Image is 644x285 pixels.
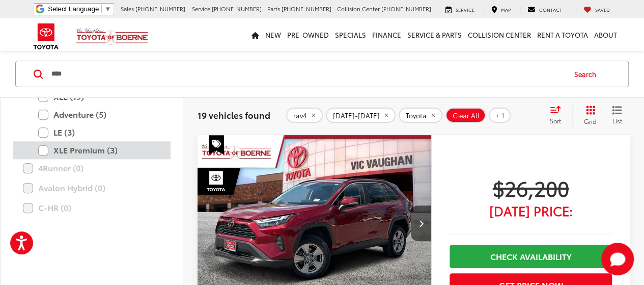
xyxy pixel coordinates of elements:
[411,205,431,241] button: Next image
[489,108,511,123] button: + 1
[612,117,622,125] span: List
[369,18,404,51] a: Finance
[381,5,431,13] span: [PHONE_NUMBER]
[456,6,474,13] span: Service
[601,243,634,275] svg: Start Chat
[293,112,307,120] span: rav4
[23,159,160,177] label: 4Runner (0)
[212,5,262,13] span: [PHONE_NUMBER]
[38,106,160,123] label: Adventure (5)
[465,18,534,51] a: Collision Center
[332,18,369,51] a: Specials
[121,5,134,13] span: Sales
[520,6,570,14] a: Contact
[591,18,620,51] a: About
[326,108,396,123] button: remove 2022-2024
[406,112,427,120] span: Toyota
[572,105,604,125] button: Grid View
[450,205,612,216] span: [DATE] Price:
[550,116,561,125] span: Sort
[399,108,442,123] button: remove Toyota
[496,112,505,120] span: + 1
[565,61,611,87] button: Search
[282,5,331,13] span: [PHONE_NUMBER]
[248,18,262,51] a: Home
[438,6,482,14] a: Service
[576,6,618,14] a: My Saved Vehicles
[284,18,332,51] a: Pre-Owned
[501,6,511,13] span: Map
[101,5,102,13] span: ​
[445,108,486,123] button: Clear All
[27,20,65,53] img: Toyota
[76,28,149,45] img: Vic Vaughan Toyota of Boerne
[104,5,111,13] span: ▼
[23,199,160,217] label: C-HR (0)
[198,109,270,121] span: 19 vehicles found
[262,18,284,51] a: New
[601,243,634,275] button: Toggle Chat Window
[484,6,518,14] a: Map
[584,117,597,126] span: Grid
[453,112,480,120] span: Clear All
[539,6,562,13] span: Contact
[135,5,185,13] span: [PHONE_NUMBER]
[50,62,565,86] input: Search by Make, Model, or Keyword
[450,245,612,268] a: Check Availability
[604,105,630,125] button: List View
[209,135,224,154] span: Special
[450,175,612,200] span: $26,200
[38,123,160,141] label: LE (3)
[48,5,111,13] a: Select Language​
[545,105,572,125] button: Select sort value
[286,108,323,123] button: remove rav4
[48,5,99,13] span: Select Language
[192,5,210,13] span: Service
[38,141,160,159] label: XLE Premium (3)
[534,18,591,51] a: Rent a Toyota
[404,18,465,51] a: Service & Parts: Opens in a new tab
[595,6,610,13] span: Saved
[333,112,380,120] span: [DATE]-[DATE]
[23,179,160,197] label: Avalon Hybrid (0)
[337,5,380,13] span: Collision Center
[267,5,280,13] span: Parts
